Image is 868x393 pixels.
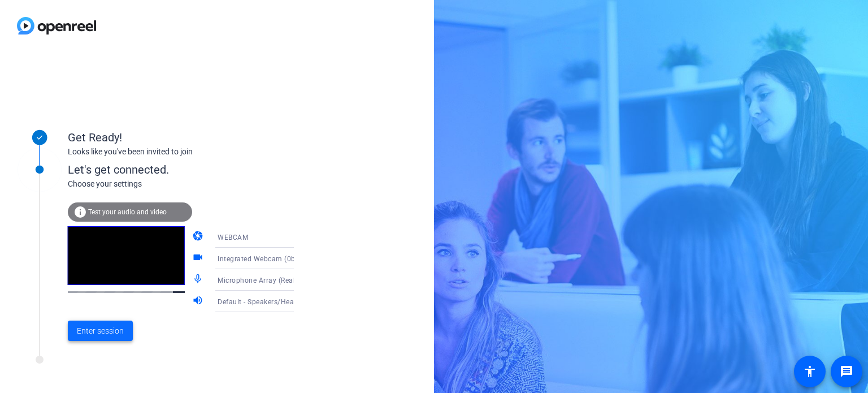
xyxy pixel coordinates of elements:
[68,321,133,341] button: Enter session
[68,178,317,190] div: Choose your settings
[68,146,294,158] div: Looks like you've been invited to join
[77,325,124,337] span: Enter session
[218,254,325,263] span: Integrated Webcam (0bda:5532)
[218,297,384,306] span: Default - Speakers/Headphones (Realtek(R) Audio)
[192,295,206,308] mat-icon: volume_up
[88,208,167,216] span: Test your audio and video
[68,161,317,178] div: Let's get connected.
[218,234,248,241] span: WEBCAM
[803,365,817,378] mat-icon: accessibility
[192,252,206,265] mat-icon: videocam
[192,230,206,244] mat-icon: camera
[73,205,87,219] mat-icon: info
[68,129,294,146] div: Get Ready!
[192,273,206,287] mat-icon: mic_none
[218,275,338,284] span: Microphone Array (Realtek(R) Audio)
[840,365,853,378] mat-icon: message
